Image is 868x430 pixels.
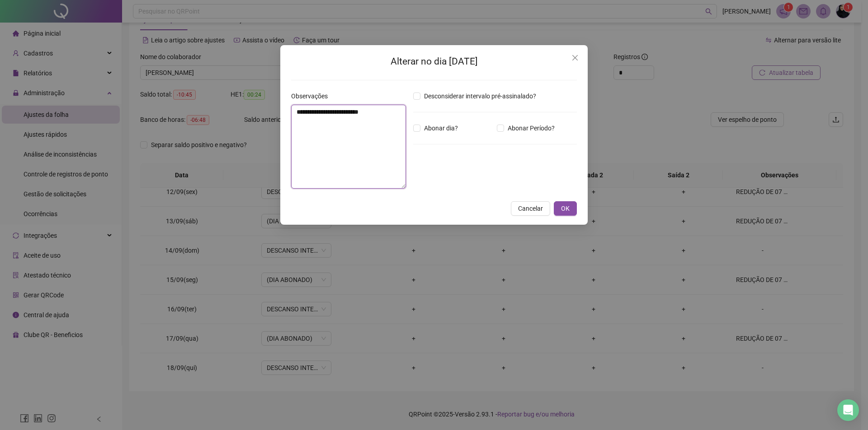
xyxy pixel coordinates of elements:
span: Cancelar [518,203,543,213]
button: Close [568,51,582,65]
span: Abonar Período? [504,123,558,133]
div: Open Intercom Messenger [837,399,859,421]
span: Desconsiderar intervalo pré-assinalado? [420,91,540,101]
span: OK [561,203,570,213]
button: Cancelar [511,201,550,216]
button: OK [554,201,577,216]
span: close [571,54,579,61]
label: Observações [291,91,334,101]
h2: Alterar no dia [DATE] [291,54,577,69]
span: Abonar dia? [420,123,462,133]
